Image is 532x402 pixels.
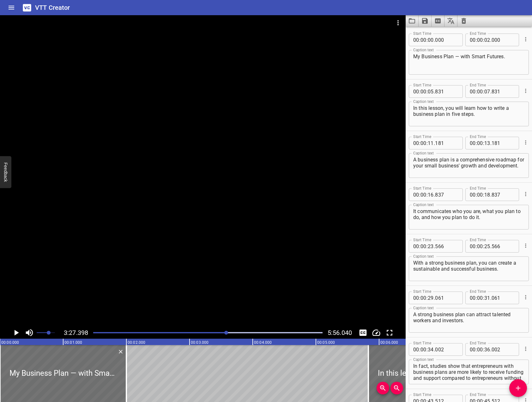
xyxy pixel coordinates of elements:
input: 13 [484,137,490,149]
span: : [483,240,484,253]
span: . [490,34,492,46]
input: 00 [420,292,426,304]
span: . [434,137,435,149]
span: . [490,292,492,304]
input: 00 [470,292,476,304]
div: Cue Options [522,186,529,202]
span: : [419,292,420,304]
button: Cue Options [522,35,530,43]
input: 00 [477,85,483,98]
div: Cue Options [522,134,529,151]
div: Cue Options [522,289,529,305]
span: . [490,188,492,201]
span: : [476,343,477,356]
input: 002 [435,343,458,356]
input: 31 [484,292,490,304]
input: 00 [477,34,483,46]
input: 181 [435,137,458,149]
input: 00 [420,85,426,98]
input: 566 [435,240,458,253]
input: 11 [428,137,434,149]
input: 00 [420,343,426,356]
input: 00 [420,240,426,253]
input: 07 [484,85,490,98]
input: 34 [428,343,434,356]
span: : [483,137,484,149]
button: Translate captions [444,15,457,27]
input: 25 [484,240,490,253]
div: Hide/Show Captions [357,327,369,339]
span: : [426,85,428,98]
input: 05 [428,85,434,98]
div: Delete Cue [117,348,124,356]
button: Play/Pause [10,327,22,339]
span: . [434,188,435,201]
textarea: A strong business plan can attract talented workers and investors. [413,311,524,330]
input: 837 [435,188,458,201]
text: 00:02.000 [128,340,145,345]
button: Clear captions [457,15,470,27]
input: 00 [413,188,419,201]
input: 061 [435,292,458,304]
span: : [419,137,420,149]
button: Extract captions from video [432,15,444,27]
span: . [490,85,492,98]
input: 000 [492,34,515,46]
span: : [483,85,484,98]
button: Delete [117,348,125,356]
span: . [434,240,435,253]
input: 061 [492,292,515,304]
span: : [426,188,428,201]
span: : [483,34,484,46]
input: 00 [477,240,483,253]
span: Set video volume [47,331,51,335]
button: Zoom Out [390,382,403,394]
span: : [476,292,477,304]
span: : [419,240,420,253]
input: 00 [470,85,476,98]
input: 00 [470,137,476,149]
text: 00:00.000 [1,340,19,345]
button: Toggle fullscreen [384,327,396,339]
span: : [476,240,477,253]
button: Cue Options [522,345,530,353]
input: 18 [484,188,490,201]
input: 00 [470,343,476,356]
button: Load captions from file [406,15,419,27]
textarea: In this lesson, you will learn how to write a business plan in five steps. [413,105,524,123]
span: : [476,34,477,46]
span: : [476,137,477,149]
button: Save captions to file [419,15,432,27]
input: 00 [413,85,419,98]
svg: Translate captions [447,17,455,25]
span: . [490,137,492,149]
span: : [483,343,484,356]
svg: Load captions from file [408,17,416,25]
input: 00 [413,240,419,253]
span: : [419,343,420,356]
span: . [490,343,492,356]
text: 00:04.000 [254,340,272,345]
input: 00 [470,188,476,201]
input: 23 [428,240,434,253]
textarea: In fact, studies show that entrepreneurs with business plans are more likely to receive funding a... [413,363,524,381]
button: Cue Options [522,242,530,250]
input: 02 [484,34,490,46]
input: 00 [420,188,426,201]
span: : [419,188,420,201]
textarea: With a strong business plan, you can create a sustainable and successful business. [413,260,524,278]
input: 00 [413,137,419,149]
input: 00 [477,292,483,304]
textarea: My Business Plan — with Smart Futures. [413,53,524,72]
text: 00:01.000 [64,340,82,345]
button: Video Options [390,15,406,30]
span: : [476,188,477,201]
input: 00 [420,34,426,46]
input: 00 [477,188,483,201]
text: 00:03.000 [191,340,209,345]
span: . [434,343,435,356]
input: 000 [435,34,458,46]
div: Cue Options [522,341,529,357]
div: Cue Options [522,31,529,47]
text: 00:06.000 [380,340,398,345]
